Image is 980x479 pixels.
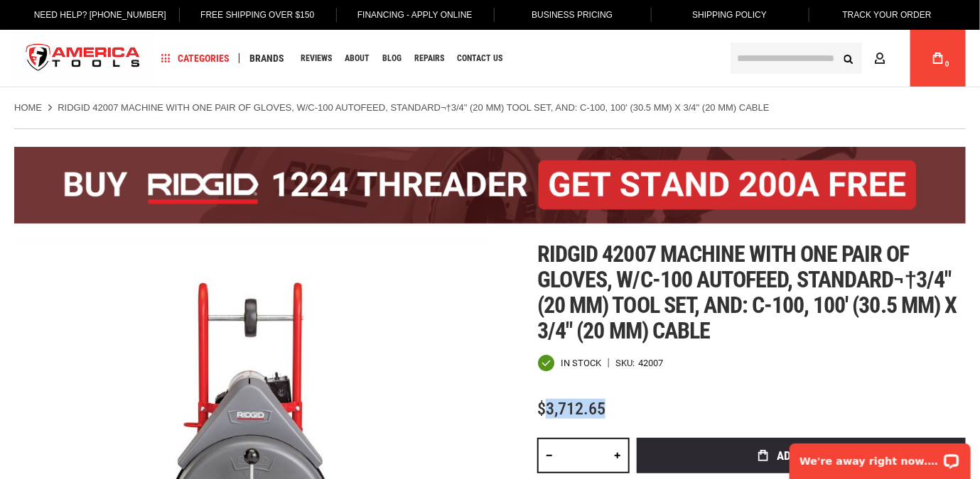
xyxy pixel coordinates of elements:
[14,32,152,85] img: America Tools
[243,49,291,68] a: Brands
[537,354,601,372] div: Availability
[414,54,444,62] span: Repairs
[777,450,845,462] span: Add to Cart
[692,10,767,20] span: Shipping Policy
[925,30,952,87] a: 0
[14,147,966,224] img: BOGO: Buy the RIDGID® 1224 Threader (26092), get the 92467 200A Stand FREE!
[345,54,370,62] span: About
[537,399,605,419] span: $3,712.65
[249,53,284,63] span: Brands
[945,60,949,68] span: 0
[338,49,376,68] a: About
[161,53,230,63] span: Categories
[835,45,862,72] button: Search
[301,54,332,62] span: Reviews
[294,49,338,68] a: Reviews
[376,49,408,68] a: Blog
[155,49,236,68] a: Categories
[637,438,966,473] button: Add to Cart
[451,49,509,68] a: Contact Us
[457,54,502,62] span: Contact Us
[615,358,638,368] strong: SKU
[408,49,451,68] a: Repairs
[14,32,152,85] a: store logo
[780,434,980,479] iframe: LiveChat chat widget
[638,358,663,368] div: 42007
[537,241,957,344] span: Ridgid 42007 machine with one pair of gloves, w/c-100 autofeed, standard¬†3/4" (20 mm) tool set, ...
[561,358,601,368] span: In stock
[58,102,770,113] strong: RIDGID 42007 Machine with One Pair of Gloves, w/C-100 AUTOFEED, Standard¬†3/4" (20 mm) Tool Set, ...
[382,54,402,62] span: Blog
[14,101,42,114] a: Home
